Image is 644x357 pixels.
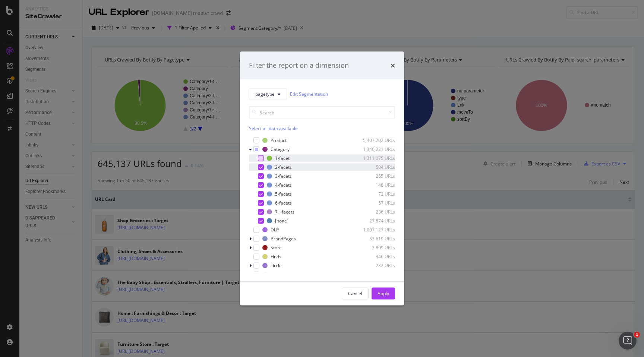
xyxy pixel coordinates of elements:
button: Cancel [342,287,369,299]
button: pagetype [249,88,287,100]
div: 7+-facets [275,209,294,215]
button: Apply [372,287,395,299]
div: Finds [271,253,281,260]
a: Edit Segmentation [290,90,328,98]
div: 148 URLs [359,182,395,188]
div: BrandPages [271,236,296,242]
div: Filter the report on a dimension [249,61,349,70]
span: pagetype [255,91,275,97]
div: 72 URLs [359,191,395,197]
div: Cancel [348,290,362,297]
div: 1,311,075 URLs [359,155,395,161]
span: 1 [634,332,640,338]
div: DLP [271,227,279,233]
div: 232 URLs [359,262,395,269]
div: times [391,61,395,70]
div: undefined [271,271,291,278]
div: Select all data available [249,125,395,131]
div: 346 URLs [359,253,395,260]
div: Category [271,146,290,152]
div: 4-facets [275,182,292,188]
div: 5-facets [275,191,292,197]
div: Apply [378,290,389,297]
div: [none] [275,218,288,224]
div: 27,874 URLs [359,218,395,224]
div: 3,899 URLs [359,244,395,251]
div: 111 URLs [359,271,395,278]
div: 33,619 URLs [359,236,395,242]
div: circle [271,262,282,269]
div: 504 URLs [359,164,395,170]
div: modal [240,52,404,306]
div: 57 URLs [359,200,395,206]
iframe: Intercom live chat [619,332,637,350]
div: Store [271,244,282,251]
div: 1,340,221 URLs [359,146,395,152]
div: 3-facets [275,173,292,179]
div: 255 URLs [359,173,395,179]
div: 1,007,127 URLs [359,227,395,233]
div: Product [271,137,287,143]
div: 5,407,202 URLs [359,137,395,143]
div: 2-facets [275,164,292,170]
div: 6-facets [275,200,292,206]
div: 236 URLs [359,209,395,215]
input: Search [249,106,395,119]
div: 1-facet [275,155,290,161]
